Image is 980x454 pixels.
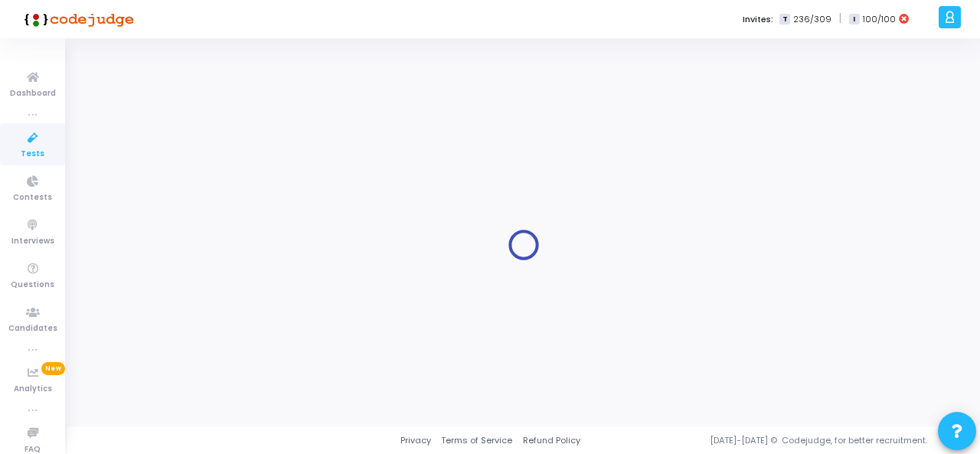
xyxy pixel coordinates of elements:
[10,87,56,100] span: Dashboard
[11,279,54,292] span: Questions
[8,322,57,335] span: Candidates
[400,434,431,447] a: Privacy
[743,13,773,26] label: Invites:
[779,14,789,25] span: T
[13,191,52,204] span: Contests
[523,434,580,447] a: Refund Policy
[41,362,65,375] span: New
[863,13,896,26] span: 100/100
[19,4,134,34] img: logo
[14,383,52,396] span: Analytics
[849,14,859,25] span: I
[793,13,831,26] span: 236/309
[441,434,512,447] a: Terms of Service
[839,11,841,27] span: |
[11,235,54,248] span: Interviews
[580,434,961,447] div: [DATE]-[DATE] © Codejudge, for better recruitment.
[21,148,44,161] span: Tests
